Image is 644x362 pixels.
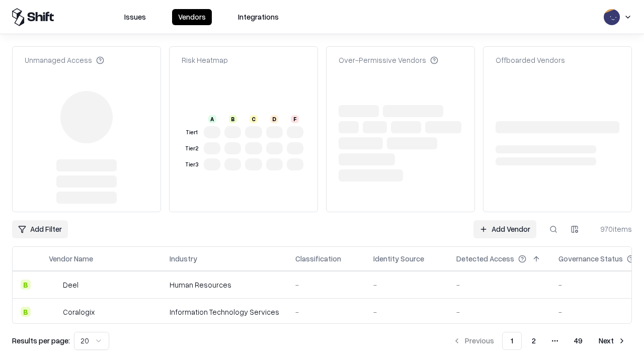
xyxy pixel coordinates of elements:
nav: pagination [447,332,632,350]
button: Add Filter [12,220,68,238]
div: - [373,307,440,317]
div: D [270,115,278,123]
button: Integrations [232,9,285,25]
button: 1 [502,332,522,350]
p: Results per page: [12,335,70,346]
button: Issues [118,9,152,25]
div: B [229,115,237,123]
div: - [373,280,440,290]
div: - [295,307,357,317]
div: Deel [63,280,78,290]
div: - [456,307,542,317]
div: Over-Permissive Vendors [339,55,438,65]
a: Add Vendor [473,220,536,238]
div: Identity Source [373,253,424,264]
div: Risk Heatmap [182,55,228,65]
div: A [208,115,216,123]
div: Tier 2 [184,144,200,153]
div: F [291,115,299,123]
div: 970 items [592,224,632,234]
div: Unmanaged Access [25,55,104,65]
div: - [295,280,357,290]
div: Coralogix [63,307,95,317]
img: Deel [49,280,59,290]
div: Classification [295,253,341,264]
div: Industry [170,253,197,264]
button: 2 [524,332,544,350]
div: B [21,307,31,317]
div: Information Technology Services [170,307,279,317]
div: Human Resources [170,280,279,290]
button: Next [593,332,632,350]
div: Vendor Name [49,253,93,264]
div: Detected Access [456,253,514,264]
button: Vendors [172,9,212,25]
button: 49 [566,332,591,350]
div: Tier 1 [184,128,200,137]
div: - [456,280,542,290]
div: Tier 3 [184,160,200,169]
img: Coralogix [49,307,59,317]
div: C [250,115,258,123]
div: B [21,280,31,290]
div: Governance Status [558,253,623,264]
div: Offboarded Vendors [496,55,565,65]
